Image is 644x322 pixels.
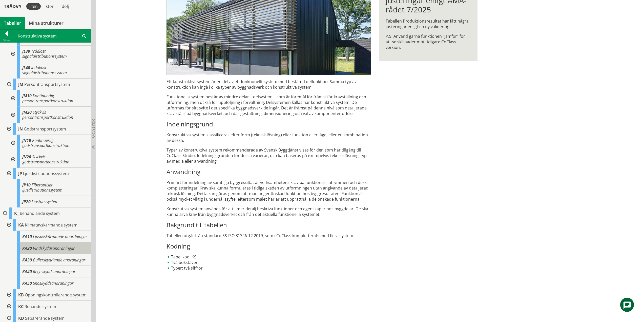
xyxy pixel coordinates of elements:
[18,315,24,321] span: KD
[167,79,371,271] div: Tabellen utgår från standard SS-ISO 81346-12:2019, som i CoClass kompletterats med flera system.
[1,4,24,9] div: Trädvy
[82,33,86,39] span: Sök i tabellen
[22,138,69,148] span: Kontinuerlig godstransportkonstruktion
[22,199,31,204] span: JP20
[22,280,32,286] span: KA50
[18,292,24,298] span: KB
[386,33,471,50] p: P.S. Använd gärna funktionen ”Jämför” för att se skillnader mot tidigare CoClass version.
[22,269,32,274] span: KA40
[22,109,73,120] span: Styckvis persontransportkonstruktion
[22,48,67,59] span: Trådlöst signaldistributionssystem
[22,65,67,75] span: Induktivt signaldistributionssystem
[22,154,69,165] span: Styckvis godstransportkonstruktion
[22,93,32,99] span: JM10
[22,154,31,160] span: JN20
[22,182,63,193] span: Fiberoptiskt ljusdistributionssystem
[33,269,75,274] span: Regnskyddsanordningar
[20,211,60,216] span: Behandlande system
[18,304,24,309] span: KC
[22,182,31,188] span: JP10
[25,222,77,228] span: Klimatavskärmande system
[33,280,73,286] span: Snöskyddsanordningar
[33,234,87,239] span: Ljusavskärmande anordningar
[22,234,32,239] span: KA10
[167,265,371,271] li: Typer: två siffror
[167,168,371,176] h3: Användning
[33,245,75,251] span: Vindskyddsanordningar
[25,17,67,29] a: Mina strukturer
[25,304,56,309] span: Renande system
[167,254,371,260] li: Tabellkod: KS
[167,147,371,164] p: Typer av konstruktiva system rekommenderade av Svensk Byggtjänst visas för den som har tillgång t...
[26,3,41,10] div: liten
[18,126,23,132] span: JN
[22,65,30,70] span: JL40
[14,211,19,216] span: K_
[167,120,371,128] h3: Indelningsgrund
[167,132,371,143] p: Konstruktiva system klassificeras efter form (teknisk lösning) eller funktion eller läge, eller e...
[18,82,23,87] span: JM
[22,93,73,104] span: Kontinuerlig persontransportkonstruktion
[33,257,85,263] span: Bullerskyddande anordningar
[167,79,371,90] p: Ett konstruktivt system är en del av ett funktionellt system med bestämd delfunktion. Samma typ a...
[386,18,471,29] p: Tabellen Produktionsresultat har fått några justeringar enligt en ny validering.
[167,221,371,229] h3: Bakgrund till tabellen
[91,119,96,138] span: Dölj trädvy
[22,48,30,54] span: JL30
[24,82,70,87] span: Persontransportsystem
[167,206,371,217] p: Konstrutiva system används för att i mer detalj beskriva funktioner och egenskaper hos byggdelar....
[18,222,24,228] span: KA
[167,180,371,202] p: Primärt för indelning av samtliga byggresultat är verksamhetens krav på funktioner i ut­rym­men o...
[25,292,87,298] span: Öppningskontrollerande system
[59,3,72,10] div: dölj
[0,38,13,42] div: Tillbaka
[22,109,32,115] span: JM20
[22,138,31,143] span: JN10
[32,199,58,204] span: Ljustubssystem
[43,3,57,10] div: stor
[23,171,69,176] span: Ljusdistributionssystem
[25,315,65,321] span: Separerande system
[18,171,22,176] span: JP
[167,242,371,250] h3: Kodning
[13,30,91,42] div: Konstruktiva system
[22,245,32,251] span: KA20
[24,126,66,132] span: Godstransportsystem
[22,257,32,263] span: KA30
[167,94,371,116] p: Funktionella system består av mindre delar – delsystem – som är föremål för främst för krav­ställ...
[167,260,371,265] li: Två bokstäver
